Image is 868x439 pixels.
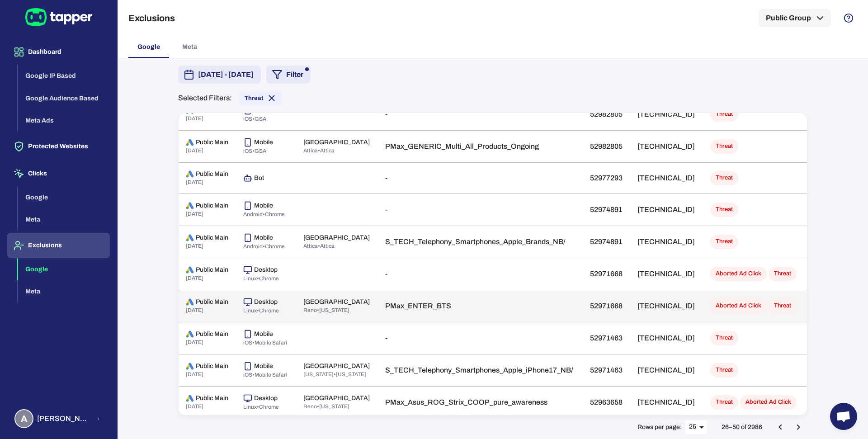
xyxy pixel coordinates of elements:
[186,147,203,154] span: [DATE]
[637,269,696,279] p: [TECHNICAL_ID]
[637,205,696,214] p: [TECHNICAL_ID]
[590,366,623,375] p: 52971463
[710,270,767,278] span: Aborted Ad Click
[18,280,110,303] button: Meta
[186,403,203,410] span: [DATE]
[590,142,623,151] p: 52982805
[637,423,682,431] p: Rows per page:
[637,398,696,407] p: [TECHNICAL_ID]
[254,266,278,274] p: Desktop
[385,269,576,279] p: -
[239,91,282,105] div: Threat
[7,47,110,55] a: Dashboard
[769,270,797,278] span: Threat
[243,116,266,122] span: iOS • GSA
[196,234,228,242] p: Public Main
[637,110,696,119] p: [TECHNICAL_ID]
[710,302,767,310] span: Aborted Ad Click
[303,138,370,146] p: [GEOGRAPHIC_DATA]
[740,398,797,406] span: Aborted Ad Click
[243,243,285,250] span: Android • Chrome
[590,334,623,343] p: 52971463
[196,138,228,146] p: Public Main
[18,87,110,110] button: Google Audience Based
[710,334,738,342] span: Threat
[637,174,696,183] p: [TECHNICAL_ID]
[18,287,110,295] a: Meta
[18,109,110,132] button: Meta Ads
[590,237,623,246] p: 52974891
[196,170,228,178] p: Public Main
[186,115,203,122] span: [DATE]
[303,234,370,242] p: [GEOGRAPHIC_DATA]
[7,161,110,186] button: Clicks
[243,148,266,154] span: iOS • GSA
[7,142,110,150] a: Protected Websites
[254,394,278,402] p: Desktop
[303,243,335,249] span: Attica • Attica
[18,116,110,124] a: Meta Ads
[303,307,349,313] span: Reno • [US_STATE]
[759,9,831,27] button: Public Group
[637,366,696,375] p: [TECHNICAL_ID]
[137,43,160,51] span: Google
[7,233,110,258] button: Exclusions
[7,134,110,159] button: Protected Websites
[243,372,287,378] span: iOS • Mobile Safari
[710,366,738,374] span: Threat
[18,65,110,87] button: Google IP Based
[198,69,254,80] span: [DATE] - [DATE]
[266,66,311,84] button: Filter
[637,302,696,311] p: [TECHNICAL_ID]
[710,398,738,406] span: Threat
[243,307,279,314] span: Linux • Chrome
[7,39,110,65] button: Dashboard
[243,275,279,282] span: Linux • Chrome
[710,142,738,150] span: Threat
[196,202,228,210] p: Public Main
[18,215,110,223] a: Meta
[18,193,110,200] a: Google
[590,398,623,407] p: 52963658
[178,94,232,103] p: Selected Filters:
[710,174,738,182] span: Threat
[7,406,110,432] button: A[PERSON_NAME] [PERSON_NAME] Koutsogianni
[637,334,696,343] p: [TECHNICAL_ID]
[769,302,797,310] span: Threat
[182,43,197,51] span: Meta
[303,371,366,378] span: [US_STATE] • [US_STATE]
[590,110,623,119] p: 52982805
[710,238,738,245] span: Threat
[303,362,370,370] p: [GEOGRAPHIC_DATA]
[254,138,273,146] p: Mobile
[303,403,349,410] span: Reno • [US_STATE]
[303,394,370,402] p: [GEOGRAPHIC_DATA]
[385,366,576,375] p: S_TECH_Telephony_Smartphones_Apple_iPhone17_NB/
[254,234,273,242] p: Mobile
[196,394,228,402] p: Public Main
[243,404,279,410] span: Linux • Chrome
[196,298,228,306] p: Public Main
[128,13,175,24] h5: Exclusions
[710,110,738,118] span: Threat
[254,330,273,338] p: Mobile
[254,298,278,306] p: Desktop
[385,302,576,311] p: PMax_ENTER_BTS
[245,94,263,102] span: Threat
[7,241,110,249] a: Exclusions
[254,362,273,370] p: Mobile
[186,275,203,281] span: [DATE]
[186,243,203,249] span: [DATE]
[7,169,110,177] a: Clicks
[37,414,91,423] span: [PERSON_NAME] [PERSON_NAME] Koutsogianni
[243,211,285,217] span: Android • Chrome
[637,237,696,246] p: [TECHNICAL_ID]
[186,371,203,378] span: [DATE]
[590,302,623,311] p: 52971668
[385,237,576,246] p: S_TECH_Telephony_Smartphones_Apple_Brands_NB/
[385,142,576,151] p: PMax_GENERIC_Multi_All_Products_Ongoing
[14,409,33,428] div: A
[178,66,261,84] button: [DATE] - [DATE]
[385,174,576,183] p: -
[196,330,228,338] p: Public Main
